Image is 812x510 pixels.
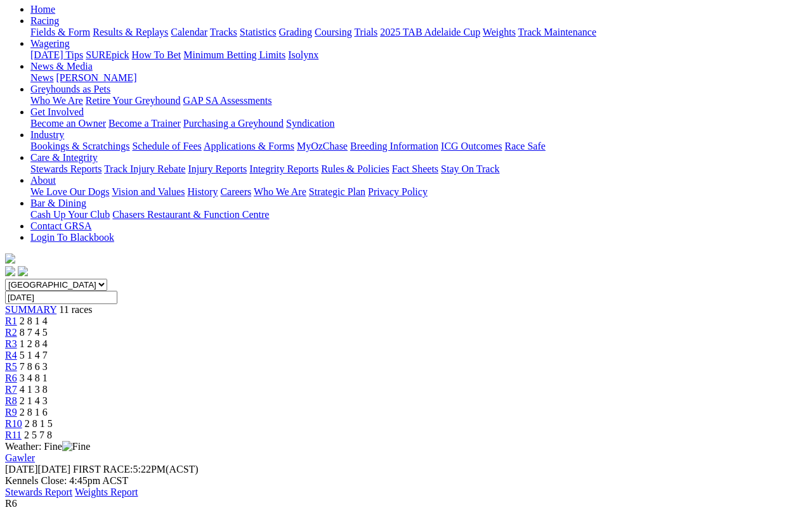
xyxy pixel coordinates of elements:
[187,186,218,197] a: History
[5,464,70,475] span: [DATE]
[132,49,181,60] a: How To Bet
[5,475,807,487] div: Kennels Close: 4:45pm ACST
[62,441,90,452] img: Fine
[309,186,365,197] a: Strategic Plan
[30,129,64,140] a: Industry
[183,118,284,129] a: Purchasing a Greyhound
[240,27,277,37] a: Statistics
[30,118,106,129] a: Become an Owner
[30,61,93,72] a: News & Media
[5,430,22,440] a: R11
[30,49,807,61] div: Wagering
[504,141,545,151] a: Race Safe
[5,498,17,509] span: R6
[25,418,53,429] span: 2 8 1 5
[5,266,15,276] img: facebook.svg
[321,163,390,174] a: Rules & Policies
[30,38,70,49] a: Wagering
[518,27,596,37] a: Track Maintenance
[254,186,306,197] a: Who We Are
[30,186,109,197] a: We Love Our Dogs
[30,15,59,26] a: Racing
[30,49,83,60] a: [DATE] Tips
[350,141,438,151] a: Breeding Information
[30,186,807,198] div: About
[112,209,269,220] a: Chasers Restaurant & Function Centre
[5,350,17,360] a: R4
[220,186,251,197] a: Careers
[30,95,807,106] div: Greyhounds as Pets
[5,452,35,463] a: Gawler
[5,373,17,383] a: R6
[112,186,185,197] a: Vision and Values
[104,163,185,174] a: Track Injury Rebate
[249,163,318,174] a: Integrity Reports
[20,350,48,360] span: 5 1 4 7
[30,141,807,152] div: Industry
[5,441,90,452] span: Weather: Fine
[20,361,48,372] span: 7 8 6 3
[20,338,48,349] span: 1 2 8 4
[24,430,52,440] span: 2 5 7 8
[30,72,807,84] div: News & Media
[188,163,247,174] a: Injury Reports
[56,72,136,83] a: [PERSON_NAME]
[108,118,181,129] a: Become a Trainer
[30,232,114,243] a: Login To Blackbook
[5,361,17,372] a: R5
[30,118,807,129] div: Get Involved
[30,163,807,175] div: Care & Integrity
[5,304,56,315] a: SUMMARY
[30,84,110,94] a: Greyhounds as Pets
[380,27,480,37] a: 2025 TAB Adelaide Cup
[30,141,129,151] a: Bookings & Scratchings
[30,72,53,83] a: News
[73,464,199,475] span: 5:22PM(ACST)
[20,384,48,395] span: 4 1 3 8
[20,407,48,418] span: 2 8 1 6
[5,253,15,264] img: logo-grsa-white.png
[279,27,312,37] a: Grading
[73,464,133,475] span: FIRST RACE:
[5,316,17,326] a: R1
[132,141,201,151] a: Schedule of Fees
[5,395,17,406] a: R8
[30,198,86,208] a: Bar & Dining
[30,27,807,38] div: Racing
[93,27,168,37] a: Results & Replays
[30,209,807,220] div: Bar & Dining
[286,118,334,129] a: Syndication
[30,106,84,117] a: Get Involved
[30,152,98,163] a: Care & Integrity
[20,373,48,383] span: 3 4 8 1
[59,304,92,315] span: 11 races
[30,209,110,220] a: Cash Up Your Club
[30,220,91,231] a: Contact GRSA
[183,95,272,106] a: GAP SA Assessments
[5,418,22,429] span: R10
[5,338,17,349] a: R3
[30,163,101,174] a: Stewards Reports
[5,407,17,418] a: R9
[441,141,502,151] a: ICG Outcomes
[5,327,17,338] a: R2
[86,49,129,60] a: SUREpick
[5,384,17,395] a: R7
[171,27,207,37] a: Calendar
[210,27,237,37] a: Tracks
[30,95,83,106] a: Who We Are
[297,141,348,151] a: MyOzChase
[86,95,181,106] a: Retire Your Greyhound
[20,316,48,326] span: 2 8 1 4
